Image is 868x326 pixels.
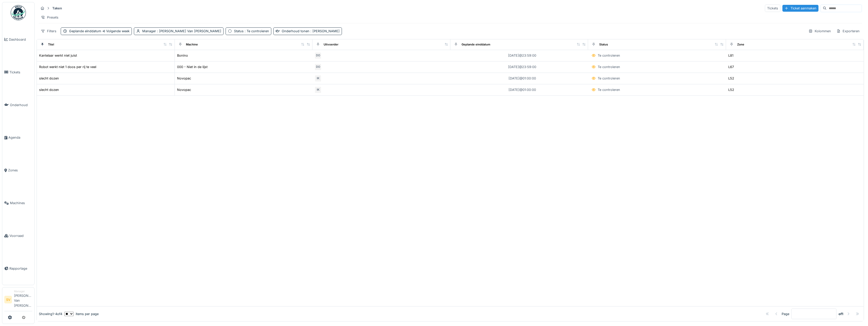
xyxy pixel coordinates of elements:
[309,29,340,33] span: : [PERSON_NAME]
[737,42,744,47] div: Zone
[314,86,322,93] div: IK
[10,103,32,107] span: Onderhoud
[2,154,34,187] a: Zones
[462,42,490,47] div: Geplande einddatum
[782,5,818,12] div: Ticket aanmaken
[9,233,32,238] span: Voorraad
[806,27,833,35] div: Kolommen
[69,29,130,34] div: Geplande einddatum
[2,219,34,252] a: Voorraad
[314,63,322,71] div: DO
[509,87,536,92] div: [DATE] @ 01:00:00
[64,312,99,316] div: items per page
[234,29,269,34] div: Status
[599,42,608,47] div: Status
[142,29,221,34] div: Manager
[8,168,32,173] span: Zones
[598,53,620,58] div: Te controleren
[39,76,59,81] div: slecht dozen
[177,76,191,81] div: Novopac
[39,14,61,21] div: Presets
[2,252,34,285] a: Rapportage
[508,53,536,58] div: [DATE] @ 23:59:00
[728,53,733,58] div: L81
[728,64,734,69] div: L67
[9,266,32,271] span: Rapportage
[2,23,34,56] a: Dashboard
[509,76,536,81] div: [DATE] @ 01:00:00
[2,89,34,121] a: Onderhoud
[4,289,32,311] a: SV Manager[PERSON_NAME] Van [PERSON_NAME]
[186,42,198,47] div: Machine
[598,87,620,92] div: Te controleren
[14,289,32,310] li: [PERSON_NAME] Van [PERSON_NAME]
[177,87,191,92] div: Novopac
[598,76,620,81] div: Te controleren
[508,64,536,69] div: [DATE] @ 23:59:00
[782,312,789,316] div: Page
[839,312,843,316] strong: of 1
[314,75,322,82] div: IK
[765,5,780,12] div: Tickets
[4,296,12,303] li: SV
[9,37,32,42] span: Dashboard
[11,5,26,20] img: Badge_color-CXgf-gQk.svg
[598,64,620,69] div: Te controleren
[14,289,32,293] div: Manager
[728,76,734,81] div: L52
[2,56,34,89] a: Tickets
[834,27,862,35] div: Exporteren
[177,64,208,69] div: 000 - Niet in de lijst
[2,187,34,219] a: Machines
[244,29,269,33] span: : Te controleren
[39,312,62,316] div: Showing 1 - 4 of 4
[324,42,338,47] div: Uitvoerder
[177,53,188,58] div: Bonino
[39,87,59,92] div: slecht dozen
[48,42,54,47] div: Titel
[282,29,340,34] div: Onderhoud tonen
[314,52,322,59] div: DO
[10,201,32,205] span: Machines
[39,27,59,35] div: Filters
[39,53,77,58] div: Kantelaar werkt niet juist
[8,135,32,140] span: Agenda
[101,29,130,33] span: Volgende week
[9,70,32,75] span: Tickets
[2,121,34,154] a: Agenda
[156,29,221,33] span: : [PERSON_NAME] Van [PERSON_NAME]
[728,87,734,92] div: L52
[39,64,96,69] div: Robot werkt niet 1 doos per rij te veel
[50,6,64,11] strong: Taken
